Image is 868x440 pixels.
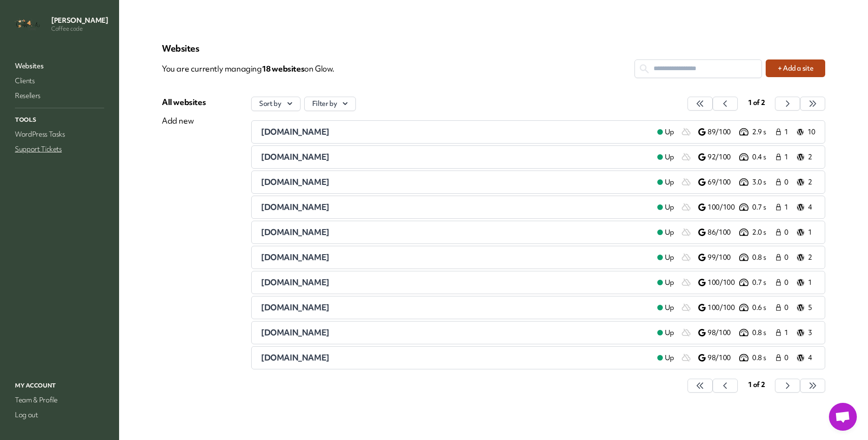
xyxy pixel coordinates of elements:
span: Up [665,152,674,162]
p: 3 [808,328,815,338]
a: Websites [13,59,106,72]
a: Clients [13,74,106,87]
span: Up [665,177,674,187]
a: [DOMAIN_NAME] [261,151,650,163]
a: 0 [775,352,793,363]
a: Log out [13,408,106,421]
a: 1 [797,227,815,238]
div: All websites [162,97,206,108]
a: Resellers [13,89,106,102]
a: Up [650,327,681,338]
a: 100/100 0.6 s [698,302,775,313]
a: 86/100 2.0 s [698,227,775,238]
p: 1 [808,228,815,237]
a: 99/100 0.8 s [698,252,775,263]
p: 10 [808,127,815,137]
a: WordPress Tasks [13,128,106,141]
a: [DOMAIN_NAME] [261,252,650,263]
button: + Add a site [766,59,825,77]
span: Up [665,203,674,212]
a: Up [650,202,681,213]
span: 0 [784,253,791,263]
p: 99/100 [708,253,737,263]
span: 1 of 2 [748,380,765,389]
p: 2 [808,152,815,162]
a: 1 [775,327,793,338]
p: 2.0 s [752,228,775,237]
a: 1 [775,151,793,163]
a: 4 [797,202,815,213]
a: 1 [797,277,815,288]
a: 5 [797,302,815,313]
p: 0.8 s [752,253,775,263]
p: Websites [162,43,825,54]
a: Team & Profile [13,394,106,407]
p: 5 [808,303,815,313]
a: Up [650,252,681,263]
a: 10 [797,126,815,138]
a: 0 [775,277,793,288]
a: Support Tickets [13,143,106,156]
span: 1 [784,328,791,338]
p: 98/100 [708,328,737,338]
a: [DOMAIN_NAME] [261,302,650,313]
span: Up [665,303,674,313]
span: 0 [784,353,791,363]
span: [DOMAIN_NAME] [261,302,329,313]
span: 1 [784,152,791,162]
p: 92/100 [708,152,737,162]
a: [DOMAIN_NAME] [261,327,650,338]
a: Up [650,126,681,138]
span: Up [665,228,674,237]
a: 0 [775,302,793,313]
a: Up [650,177,681,188]
a: 98/100 0.8 s [698,327,775,338]
span: [DOMAIN_NAME] [261,126,329,137]
p: 0.7 s [752,203,775,212]
p: Coffee code [51,25,108,33]
a: Open de chat [829,403,857,431]
span: 0 [784,278,791,288]
a: 100/100 0.7 s [698,202,775,213]
p: You are currently managing on Glow. [162,59,634,78]
span: 1 [784,127,791,137]
p: 1 [808,278,815,288]
p: 69/100 [708,177,737,187]
button: Sort by [251,97,300,111]
a: 0 [775,252,793,263]
span: [DOMAIN_NAME] [261,202,329,212]
a: 98/100 0.8 s [698,352,775,363]
p: 0.7 s [752,278,775,288]
a: [DOMAIN_NAME] [261,126,650,138]
p: 0.6 s [752,303,775,313]
p: 0.4 s [752,152,775,162]
p: Tools [13,114,106,126]
a: Up [650,352,681,363]
p: 2 [808,177,815,187]
a: 2 [797,252,815,263]
span: [DOMAIN_NAME] [261,177,329,187]
span: [DOMAIN_NAME] [261,352,329,363]
a: Up [650,302,681,313]
a: 4 [797,352,815,363]
span: [DOMAIN_NAME] [261,327,329,338]
span: 1 [784,203,791,212]
button: Filter by [304,97,356,111]
a: 0 [775,177,793,188]
p: 100/100 [708,203,737,212]
span: s [301,63,305,74]
span: [DOMAIN_NAME] [261,277,329,288]
span: [DOMAIN_NAME] [261,252,329,263]
p: 0.8 s [752,353,775,363]
span: 0 [784,228,791,237]
span: Up [665,278,674,288]
a: 69/100 3.0 s [698,177,775,188]
a: 1 [775,126,793,138]
span: [DOMAIN_NAME] [261,151,329,162]
span: 0 [784,303,791,313]
p: My Account [13,380,106,392]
